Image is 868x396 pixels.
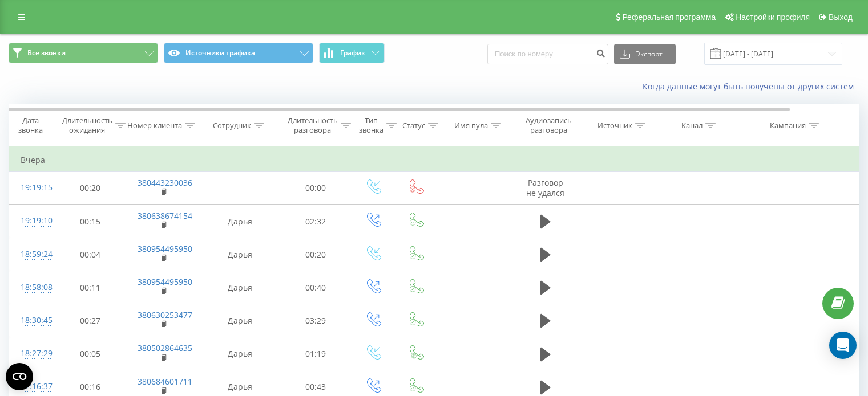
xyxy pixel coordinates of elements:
font: Реферальная программа [622,13,716,22]
font: Имя пула [454,120,488,130]
font: 01:19 [305,348,326,359]
font: Дарья [228,315,252,326]
a: 380630253477 [138,309,192,320]
input: Поиск по номеру [487,44,608,64]
font: Дарья [228,249,252,260]
a: Когда данные могут быть получены от других систем [643,81,859,92]
font: Разговор не удался [526,177,564,198]
button: Все звонки [9,43,158,63]
font: 00:00 [305,182,326,193]
font: 18:59:24 [21,248,53,259]
font: 00:20 [80,182,100,193]
font: График [340,48,365,58]
div: Открытый Интерком Мессенджер [829,332,857,359]
a: 380954495950 [138,243,192,254]
a: 380954495950 [138,276,192,287]
button: Открыть виджет CMP [6,363,33,390]
font: 17:16:37 [21,381,53,391]
a: 380502864635 [138,342,192,353]
font: Длительность ожидания [62,115,112,135]
font: 18:30:45 [21,315,53,325]
font: Все звонки [27,48,66,58]
button: График [319,43,385,63]
a: 380443230036 [138,177,192,188]
font: Дарья [228,382,252,393]
button: Экспорт [614,44,676,64]
font: 00:16 [80,382,100,393]
font: 02:32 [305,216,326,227]
font: Настройки профиля [736,13,810,22]
font: 00:11 [80,282,100,293]
font: 00:43 [305,382,326,393]
font: 00:15 [80,216,100,227]
font: Статус [402,120,425,130]
font: 00:27 [80,315,100,326]
font: Тип звонка [359,115,383,135]
font: 03:29 [305,315,326,326]
font: Дарья [228,282,252,293]
font: Вчера [21,154,45,165]
a: 380638674154 [138,210,192,221]
font: Номер клиента [127,120,182,130]
font: Источник [597,120,632,130]
font: Длительность разговора [288,115,338,135]
a: 380684601711 [138,376,192,387]
font: 19:19:15 [21,182,53,193]
font: Источники трафика [185,48,255,58]
font: Когда данные могут быть получены от других систем [643,81,854,92]
font: 18:27:29 [21,348,53,358]
font: Канал [681,120,703,130]
font: Дата звонка [18,115,43,135]
font: Сотрудник [213,120,251,130]
font: 18:58:08 [21,281,53,292]
font: Аудиозапись разговора [526,115,572,135]
font: Выход [829,13,853,22]
font: Кампания [770,120,806,130]
font: 00:04 [80,249,100,260]
font: 19:19:10 [21,215,53,226]
font: Экспорт [636,49,663,59]
font: Дарья [228,216,252,227]
font: 00:05 [80,348,100,359]
font: Дарья [228,348,252,359]
font: 00:20 [305,249,326,260]
font: 00:40 [305,282,326,293]
button: Источники трафика [164,43,313,63]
